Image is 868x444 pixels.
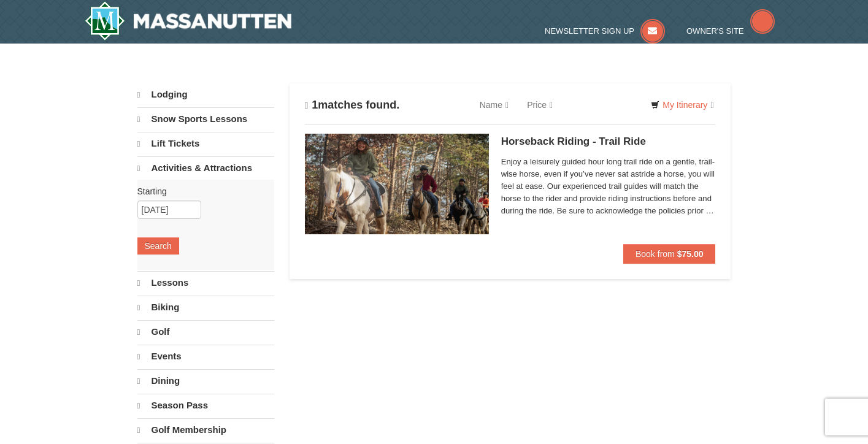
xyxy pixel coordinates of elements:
a: Price [518,93,562,117]
button: Book from $75.00 [623,244,716,264]
span: Newsletter Sign Up [545,26,634,36]
label: Starting [137,185,265,197]
a: Lodging [137,83,274,106]
h5: Horseback Riding - Trail Ride [501,136,716,148]
span: Owner's Site [686,26,744,36]
a: Name [470,93,518,117]
a: Biking [137,296,274,319]
a: Massanutten Resort [85,1,292,40]
a: Newsletter Sign Up [545,26,665,36]
button: Search [137,237,179,255]
strong: $75.00 [677,249,704,259]
img: 21584748-79-4e8ac5ed.jpg [305,134,489,234]
a: Owner's Site [686,26,775,36]
img: Massanutten Resort Logo [85,1,292,40]
a: Dining [137,369,274,392]
a: Activities & Attractions [137,156,274,180]
a: Golf [137,320,274,343]
span: Book from [636,249,675,259]
a: Season Pass [137,394,274,417]
a: Events [137,345,274,368]
a: Golf Membership [137,418,274,442]
a: Snow Sports Lessons [137,107,274,131]
span: Enjoy a leisurely guided hour long trail ride on a gentle, trail-wise horse, even if you’ve never... [501,156,716,217]
a: Lift Tickets [137,132,274,155]
a: Lessons [137,271,274,294]
a: My Itinerary [643,96,721,114]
